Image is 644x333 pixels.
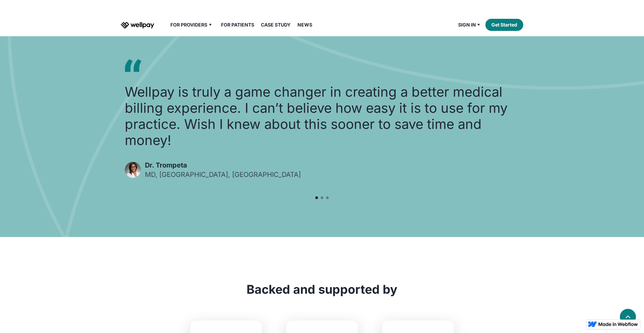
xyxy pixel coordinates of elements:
div: 1 of 3 [121,55,523,183]
a: Get Started [485,19,523,31]
h3: Backed and supported by [219,283,425,296]
div: Sign in [454,21,486,29]
strong: Dr. Trompeta [145,161,187,169]
div: Wellpay is truly a game changer in creating a better medical billing experience. I can’t believe ... [125,84,519,148]
div: For Providers [166,21,217,29]
a: News [293,21,316,29]
div: Show slide 2 of 3 [321,196,323,199]
div: carousel [121,55,523,205]
div: MD, [GEOGRAPHIC_DATA], [GEOGRAPHIC_DATA] [145,170,301,179]
div: For Providers [170,21,207,29]
a: For Patients [217,21,258,29]
div: Sign in [458,21,476,29]
a: Case Study [257,21,294,29]
a: home [121,21,154,29]
div: Show slide 3 of 3 [326,196,329,199]
div: Show slide 1 of 3 [315,196,318,199]
img: Made in Webflow [598,322,638,326]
